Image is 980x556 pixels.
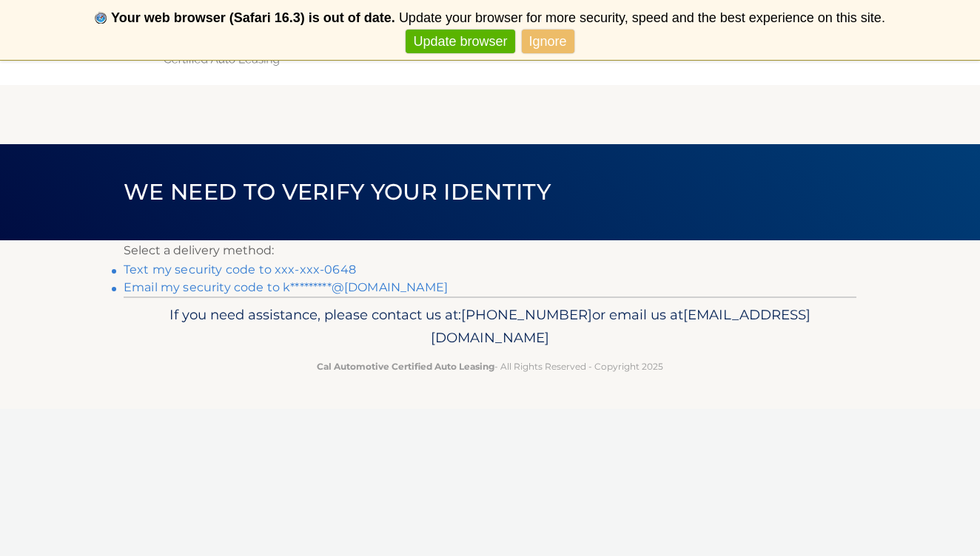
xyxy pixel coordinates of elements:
a: Text my security code to xxx-xxx-0648 [124,262,356,277]
a: Email my security code to k*********@[DOMAIN_NAME] [124,280,448,294]
a: Update browser [406,30,514,54]
b: Your web browser (Safari 16.3) is out of date. [111,10,395,25]
p: Select a delivery method: [124,240,856,261]
a: Ignore [522,30,574,54]
span: Update your browser for more security, speed and the best experience on this site. [399,10,885,25]
span: We need to verify your identity [124,178,551,206]
span: [PHONE_NUMBER] [461,306,592,323]
p: - All Rights Reserved - Copyright 2025 [133,359,847,374]
p: If you need assistance, please contact us at: or email us at [133,303,847,350]
strong: Cal Automotive Certified Auto Leasing [317,361,494,372]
